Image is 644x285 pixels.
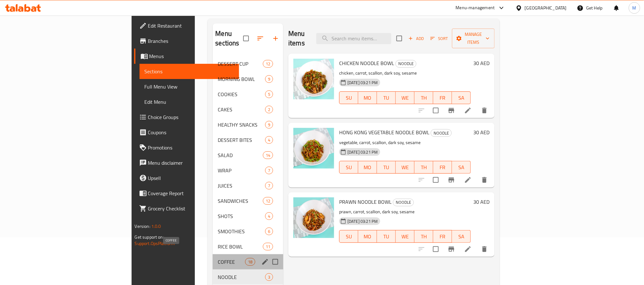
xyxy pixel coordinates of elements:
[213,163,283,178] div: WRAP7
[218,197,263,205] div: SANDWICHES
[408,35,425,42] span: Add
[265,136,273,144] div: items
[265,75,273,83] div: items
[380,163,393,172] span: TU
[134,201,239,216] a: Grocery Checklist
[433,230,452,243] button: FR
[145,83,234,90] span: Full Menu View
[452,29,495,48] button: Manage items
[633,4,636,11] span: M
[398,163,412,172] span: WE
[213,209,283,224] div: SHOTS4
[457,30,490,46] span: Manage items
[265,91,273,97] span: 5
[358,91,377,104] button: MO
[263,244,273,250] span: 11
[218,212,265,220] span: SHOTS
[345,80,380,86] span: [DATE] 03:21 PM
[134,33,239,49] a: Branches
[396,230,414,243] button: WE
[414,230,433,243] button: TH
[263,151,273,159] div: items
[265,122,273,128] span: 9
[398,93,412,103] span: WE
[436,232,449,241] span: FR
[218,273,265,281] span: NOODLE
[218,60,263,68] div: DESSERT CUP
[148,37,234,45] span: Branches
[444,242,459,257] button: Branch-specific-item
[218,167,265,174] span: WRAP
[218,121,265,129] span: HEALTHY SNACKS
[358,230,377,243] button: MO
[218,75,265,83] span: MORNING BOWL
[431,129,452,137] div: NOODLE
[525,4,567,11] div: [GEOGRAPHIC_DATA]
[395,60,416,68] div: NOODLE
[398,232,412,241] span: WE
[417,232,431,241] span: TH
[452,91,471,104] button: SA
[393,199,414,206] span: NOODLE
[293,197,334,238] img: PRAWN NOODLE BOWL
[263,60,273,68] div: items
[417,93,431,103] span: TH
[140,64,239,79] a: Sections
[464,176,472,184] a: Edit menu item
[433,161,452,174] button: FR
[134,186,239,201] a: Coverage Report
[213,117,283,132] div: HEALTHY SNACKS9
[265,106,273,113] div: items
[245,258,255,266] div: items
[265,90,273,98] div: items
[293,128,334,169] img: HONG KONG VEGETABLE NOODLE BOWL
[148,129,234,136] span: Coupons
[380,93,393,103] span: TU
[417,163,431,172] span: TH
[265,121,273,129] div: items
[455,163,468,172] span: SA
[134,49,239,64] a: Menus
[339,69,471,77] p: chicken, carrot, scallion, dark soy, sesame
[148,22,234,30] span: Edit Restaurant
[455,232,468,241] span: SA
[265,76,273,82] span: 9
[429,173,442,187] span: Select to update
[213,87,283,102] div: COOKIES5
[134,155,239,170] a: Menu disclaimer
[339,208,471,216] p: prawn, carrot, scallion, dark soy, sesame
[134,109,239,125] a: Choice Groups
[345,218,380,224] span: [DATE] 03:21 PM
[134,125,239,140] a: Coupons
[377,91,396,104] button: TU
[213,193,283,209] div: SANDWICHES12
[444,103,459,118] button: Branch-specific-item
[263,152,273,158] span: 14
[218,151,263,159] span: SALAD
[414,91,433,104] button: TH
[436,93,449,103] span: FR
[260,257,270,267] button: edit
[218,228,265,235] div: SMOOTHIES
[218,182,265,189] span: JUICES
[361,232,374,241] span: MO
[342,93,356,103] span: SU
[288,29,309,48] h2: Menu items
[218,243,263,250] span: RICE BOWL
[406,34,426,43] button: Add
[265,107,273,113] span: 2
[265,182,273,189] div: items
[396,91,414,104] button: WE
[140,79,239,94] a: Full Menu View
[135,239,175,248] a: Support.OpsPlatform
[135,222,150,230] span: Version:
[218,90,265,98] span: COOKIES
[429,242,442,256] span: Select to update
[339,91,358,104] button: SU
